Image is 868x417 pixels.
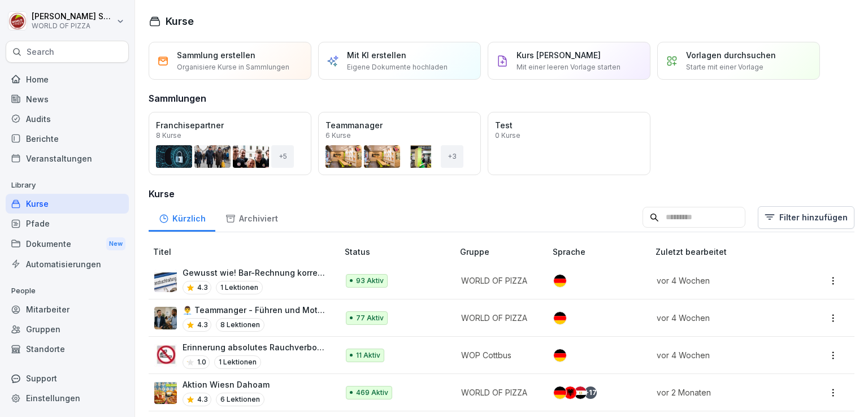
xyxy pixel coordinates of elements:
[517,62,620,72] p: Mit einer leeren Vorlage starten
[183,341,327,353] p: Erinnerung absolutes Rauchverbot im Firmenfahrzeug
[183,267,327,279] p: Gewusst wie! Bar-Rechnung korrekt in der Kasse verbuchen.
[154,381,177,404] img: tlfwtewhtshhigq7h0svolsu.png
[6,233,129,254] div: Dokumente
[657,349,790,361] p: vor 4 Wochen
[6,319,129,339] a: Gruppen
[215,203,288,232] a: Archiviert
[686,62,763,72] p: Starte mit einer Vorlage
[6,69,129,89] a: Home
[183,304,327,316] p: 👨‍💼 Teammanger - Führen und Motivation von Mitarbeitern
[356,350,380,360] p: 11 Aktiv
[517,49,601,61] p: Kurs [PERSON_NAME]
[495,132,520,139] p: 0 Kurse
[325,119,474,131] p: Teammanager
[495,119,643,131] p: Test
[584,386,597,399] div: + 17
[216,393,264,406] p: 6 Lektionen
[154,344,177,367] img: pd3gr0k7uzjs8bg588bob4hx.png
[657,386,790,398] p: vor 2 Monaten
[6,176,129,194] p: Library
[156,119,304,131] p: Franchisepartner
[657,312,790,324] p: vor 4 Wochen
[686,49,776,61] p: Vorlagen durchsuchen
[347,62,448,72] p: Eigene Dokumente hochladen
[177,62,289,72] p: Organisiere Kurse in Sammlungen
[6,233,129,254] a: DokumenteNew
[441,145,463,168] div: + 3
[554,312,566,324] img: de.svg
[154,307,177,329] img: ohhd80l18yea4i55etg45yot.png
[6,149,129,168] a: Veranstaltungen
[6,368,129,388] div: Support
[6,282,129,300] p: People
[6,214,129,233] a: Pfade
[356,313,384,323] p: 77 Aktiv
[325,132,351,139] p: 6 Kurse
[216,281,263,294] p: 1 Lektionen
[214,355,261,369] p: 1 Lektionen
[461,312,535,324] p: WORLD OF PIZZA
[271,145,294,168] div: + 5
[27,46,54,58] p: Search
[554,349,566,362] img: de.svg
[6,254,129,274] a: Automatisierungen
[356,276,384,286] p: 93 Aktiv
[758,206,854,229] button: Filter hinzufügen
[554,275,566,287] img: de.svg
[156,132,181,139] p: 8 Kurse
[6,89,129,109] a: News
[553,246,650,258] p: Sprache
[554,386,566,399] img: de.svg
[32,22,114,30] p: WORLD OF PIZZA
[564,386,576,399] img: al.svg
[197,394,208,405] p: 4.3
[461,275,535,286] p: WORLD OF PIZZA
[6,194,129,214] a: Kurse
[6,339,129,359] a: Standorte
[345,246,455,258] p: Status
[106,237,125,250] div: New
[149,112,311,175] a: Franchisepartner8 Kurse+5
[216,318,264,332] p: 8 Lektionen
[149,203,215,232] a: Kürzlich
[32,12,114,21] p: [PERSON_NAME] Seraphim
[6,109,129,129] a: Audits
[6,299,129,319] a: Mitarbeiter
[166,14,194,29] h1: Kurse
[656,246,804,258] p: Zuletzt bearbeitet
[177,49,255,61] p: Sammlung erstellen
[183,379,270,390] p: Aktion Wiesn Dahoam
[197,283,208,293] p: 4.3
[197,357,206,367] p: 1.0
[460,246,548,258] p: Gruppe
[6,388,129,408] a: Einstellungen
[347,49,406,61] p: Mit KI erstellen
[6,129,129,149] a: Berichte
[574,386,587,399] img: eg.svg
[154,270,177,292] img: hdz75wm9swzuwdvoxjbi6om3.png
[149,187,854,201] h3: Kurse
[149,92,206,105] h3: Sammlungen
[318,112,481,175] a: Teammanager6 Kurse+3
[657,275,790,286] p: vor 4 Wochen
[356,388,388,398] p: 469 Aktiv
[197,320,208,330] p: 4.3
[461,386,535,398] p: WORLD OF PIZZA
[153,246,340,258] p: Titel
[488,112,650,175] a: Test0 Kurse
[461,349,535,361] p: WOP Cottbus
